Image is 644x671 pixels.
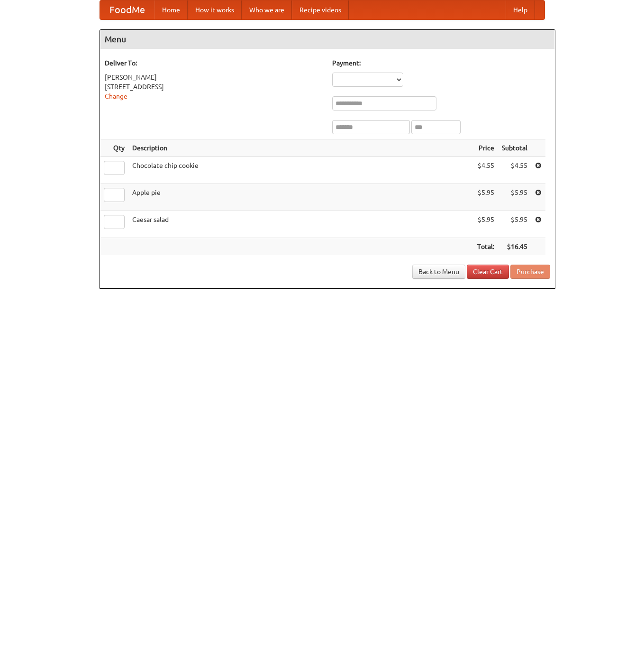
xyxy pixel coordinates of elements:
[128,184,473,211] td: Apple pie
[498,211,531,238] td: $5.95
[332,58,550,68] h5: Payment:
[506,0,535,19] a: Help
[128,139,473,157] th: Description
[498,139,531,157] th: Subtotal
[128,211,473,238] td: Caesar salad
[292,0,349,19] a: Recipe videos
[100,0,154,19] a: FoodMe
[105,58,323,68] h5: Deliver To:
[412,265,465,279] a: Back to Menu
[498,157,531,184] td: $4.55
[128,157,473,184] td: Chocolate chip cookie
[510,265,550,279] button: Purchase
[242,0,292,19] a: Who we are
[473,157,498,184] td: $4.55
[498,238,531,256] th: $16.45
[105,92,127,100] a: Change
[105,82,323,92] div: [STREET_ADDRESS]
[154,0,188,19] a: Home
[105,73,323,82] div: [PERSON_NAME]
[473,211,498,238] td: $5.95
[467,265,509,279] a: Clear Cart
[473,139,498,157] th: Price
[188,0,242,19] a: How it works
[100,30,555,49] h4: Menu
[498,184,531,211] td: $5.95
[473,238,498,256] th: Total:
[100,139,128,157] th: Qty
[473,184,498,211] td: $5.95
